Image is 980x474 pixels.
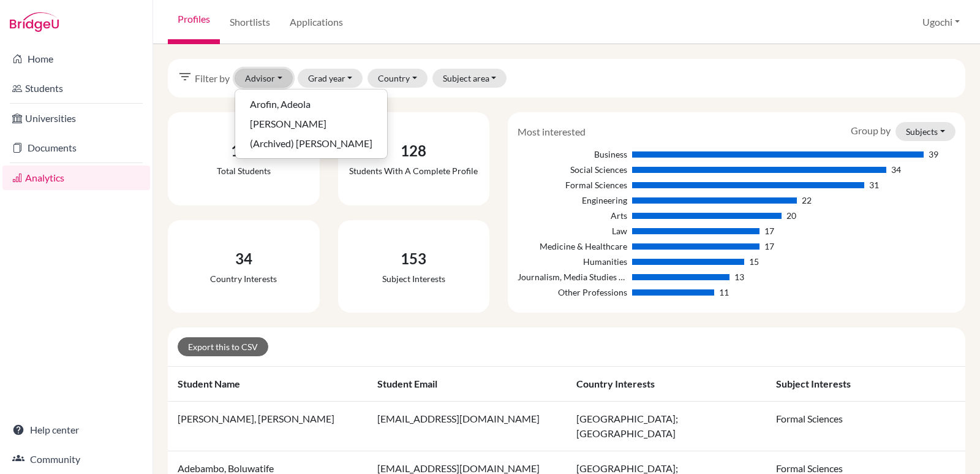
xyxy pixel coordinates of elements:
[929,148,938,161] div: 39
[749,255,759,268] div: 15
[2,76,150,101] a: Students
[719,286,729,299] div: 11
[917,10,965,34] button: Ugochi
[518,240,627,253] div: Medicine & Healthcare
[298,69,363,88] button: Grad year
[382,248,445,270] div: 153
[349,164,478,177] div: Students with a complete profile
[217,164,271,177] div: Total students
[2,47,150,71] a: Home
[518,224,627,237] div: Law
[250,136,372,151] span: (Archived) [PERSON_NAME]
[508,124,595,139] div: Most interested
[766,402,966,451] td: Formal Sciences
[217,140,271,162] div: 163
[235,134,387,153] button: (Archived) [PERSON_NAME]
[518,163,627,176] div: Social Sciences
[764,224,774,237] div: 17
[2,136,150,160] a: Documents
[432,69,507,88] button: Subject area
[10,12,59,32] img: Bridge-U
[518,286,627,299] div: Other Professions
[567,402,766,451] td: [GEOGRAPHIC_DATA]; [GEOGRAPHIC_DATA]
[518,178,627,191] div: Formal Sciences
[764,240,774,253] div: 17
[2,418,150,442] a: Help center
[178,337,268,356] a: Export this to CSV
[235,69,293,88] button: Advisor
[367,402,567,451] td: [EMAIL_ADDRESS][DOMAIN_NAME]
[518,194,627,207] div: Engineering
[518,255,627,268] div: Humanities
[869,178,879,191] div: 31
[802,194,812,207] div: 22
[367,367,567,402] th: Student email
[210,272,277,285] div: Country interests
[178,69,192,84] i: filter_list
[518,148,627,161] div: Business
[168,367,367,402] th: Student name
[250,97,311,112] span: Arofin, Adeola
[235,89,388,159] div: Advisor
[895,122,956,141] button: Subjects
[786,209,796,222] div: 20
[2,166,150,190] a: Analytics
[518,270,627,283] div: Journalism, Media Studies & Communication
[382,272,445,285] div: Subject interests
[210,248,277,270] div: 34
[367,69,428,88] button: Country
[2,106,150,131] a: Universities
[567,367,766,402] th: Country interests
[2,447,150,472] a: Community
[250,117,326,131] span: [PERSON_NAME]
[349,140,478,162] div: 128
[518,209,627,222] div: Arts
[766,367,966,402] th: Subject interests
[235,94,387,114] button: Arofin, Adeola
[168,402,367,451] td: [PERSON_NAME], [PERSON_NAME]
[734,270,744,283] div: 13
[235,114,387,134] button: [PERSON_NAME]
[891,163,901,176] div: 34
[842,122,965,141] div: Group by
[195,71,230,86] span: Filter by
